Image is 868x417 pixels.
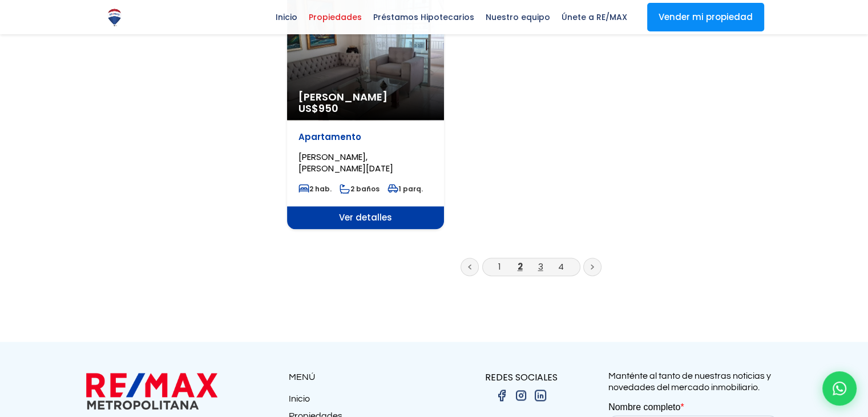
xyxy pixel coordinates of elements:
span: 2 baños [340,184,380,194]
span: Inicio [270,9,303,26]
span: 950 [318,101,338,115]
img: facebook.png [495,388,508,402]
a: Inicio [289,393,434,410]
img: linkedin.png [534,388,547,402]
img: instagram.png [514,388,528,402]
a: 4 [558,260,564,272]
a: 1 [498,260,501,272]
img: Logo de REMAX [104,7,124,27]
a: 3 [538,260,543,272]
span: Ver detalles [287,206,444,229]
span: [PERSON_NAME], [PERSON_NAME][DATE] [298,151,393,174]
span: 2 hab. [298,184,332,194]
p: Apartamento [298,131,433,143]
span: US$ [298,101,338,115]
p: MENÚ [289,370,434,384]
span: Propiedades [303,9,368,26]
span: Únete a RE/MAX [556,9,633,26]
span: Nuestro equipo [480,9,556,26]
span: 1 parq. [387,184,423,194]
p: Manténte al tanto de nuestras noticias y novedades del mercado inmobiliario. [608,370,782,393]
p: REDES SOCIALES [434,370,608,384]
a: Vender mi propiedad [647,3,764,31]
span: [PERSON_NAME] [298,91,433,103]
a: 2 [518,260,523,272]
img: remax metropolitana logo [86,370,217,412]
span: Préstamos Hipotecarios [368,9,480,26]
